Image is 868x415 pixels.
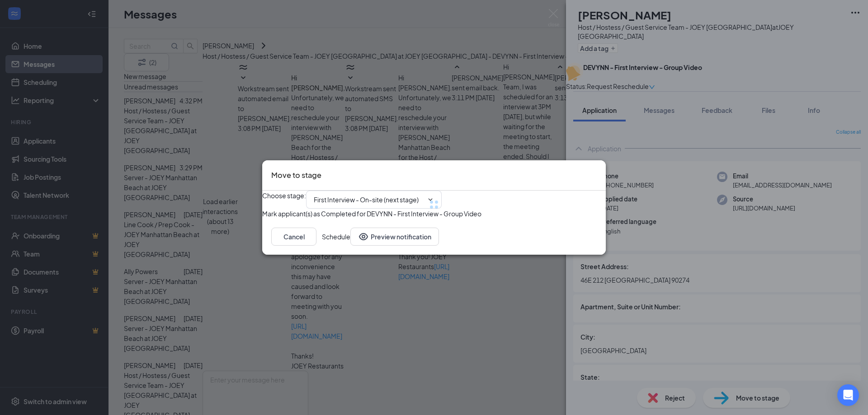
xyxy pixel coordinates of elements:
[350,228,439,246] button: Preview notificationEye
[358,231,369,242] svg: Eye
[271,169,321,181] h3: Move to stage
[271,228,316,246] button: Cancel
[837,384,859,406] div: Open Intercom Messenger
[322,228,350,246] button: Schedule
